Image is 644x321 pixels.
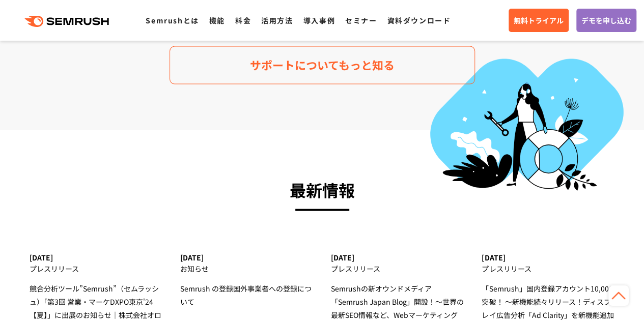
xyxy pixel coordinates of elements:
[30,283,161,320] span: 競合分析ツール”Semrush”（セムラッシュ）「第3回 営業・マーケDXPO東京'24【夏】」に出展のお知らせ｜株式会社オロ
[345,15,377,25] a: セミナー
[209,15,225,25] a: 機能
[303,15,335,25] a: 導入事例
[180,253,313,262] div: [DATE]
[482,253,614,262] div: [DATE]
[180,283,312,307] span: Semrush の登録国外事業者への登録について
[331,253,464,262] div: [DATE]
[482,262,614,275] div: プレスリリース
[509,9,569,32] a: 無料トライアル
[261,15,293,25] a: 活用方法
[581,15,631,26] span: デモを申し込む
[250,56,395,74] span: サポートについてもっと知る
[30,176,615,203] h3: 最新情報
[387,15,451,25] a: 資料ダウンロード
[235,15,251,25] a: 料金
[180,262,313,275] div: お知らせ
[30,253,162,262] div: [DATE]
[514,15,564,26] span: 無料トライアル
[146,15,199,25] a: Semrushとは
[180,253,313,308] a: [DATE] お知らせ Semrush の登録国外事業者への登録について
[331,262,464,275] div: プレスリリース
[576,9,636,32] a: デモを申し込む
[170,46,475,84] a: サポートについてもっと知る
[30,262,162,275] div: プレスリリース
